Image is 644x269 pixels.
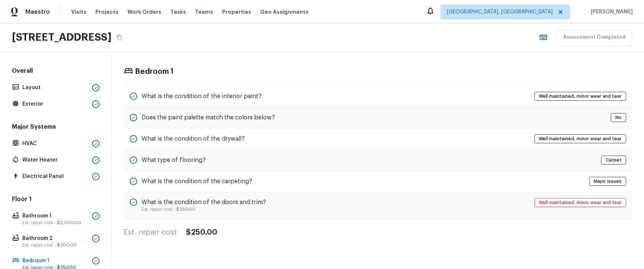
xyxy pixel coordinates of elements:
span: Tasks [170,9,186,15]
h5: Major Systems [10,123,101,132]
span: $2,000.00 [57,220,81,225]
p: Bedroom 1 [22,257,89,265]
p: Exterior [22,100,89,108]
span: No [613,114,624,121]
p: Water Heater [22,156,89,164]
span: Visits [71,8,86,16]
span: Maestro [25,8,50,16]
h2: [STREET_ADDRESS] [12,31,111,44]
h4: Bedroom 1 [135,67,174,76]
p: Est. repair cost - [142,206,266,212]
span: Carpet [603,156,624,164]
span: $250.00 [176,207,195,212]
span: Properties [222,8,251,16]
span: Major issues [591,178,624,185]
span: $200.00 [57,243,77,247]
h5: What is the condition of the carpeting? [142,177,252,185]
p: Electrical Panel [22,173,89,180]
h5: Overall [10,67,101,76]
p: Bathroom 1 [22,212,89,220]
span: Teams [195,8,213,16]
p: Est. repair cost - [22,220,89,226]
button: Copy Address [114,32,124,42]
span: Well maintained, minor wear and tear [536,135,624,143]
span: [PERSON_NAME] [588,8,633,16]
p: HVAC [22,140,89,147]
h5: Does the paint palette match the colors below? [142,113,275,122]
h5: Floor 1 [10,195,101,205]
span: Well maintained, minor wear and tear [536,93,624,100]
p: Layout [22,84,89,91]
span: Geo Assignments [260,8,309,16]
span: Work Orders [127,8,161,16]
p: Est. repair cost - [22,242,89,248]
h4: $250.00 [186,228,217,237]
span: [GEOGRAPHIC_DATA], [GEOGRAPHIC_DATA] [447,8,553,16]
h5: What type of flooring? [142,156,206,164]
p: Bathroom 2 [22,235,89,242]
h4: Est. repair cost [124,228,177,237]
h5: What is the condition of the doors and trim? [142,198,266,206]
span: Well maintained, minor wear and tear [536,199,624,206]
h5: What is the condition of the drywall? [142,135,245,143]
h5: What is the condition of the interior paint? [142,92,262,100]
span: Projects [95,8,119,16]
